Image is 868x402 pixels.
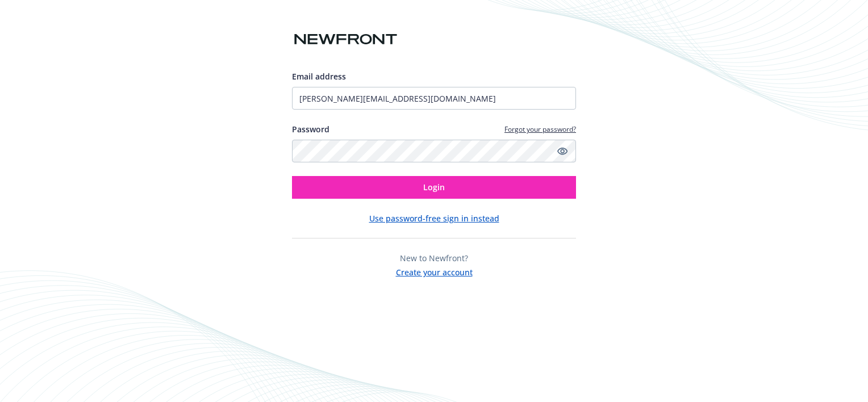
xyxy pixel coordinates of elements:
[292,71,346,82] span: Email address
[400,253,468,263] span: New to Newfront?
[292,176,576,199] button: Login
[396,264,473,278] button: Create your account
[504,124,576,134] a: Forgot your password?
[369,212,499,224] button: Use password-free sign in instead
[292,30,399,49] img: Newfront logo
[292,123,329,135] label: Password
[292,140,576,162] input: Enter your password
[556,144,569,158] a: Show password
[423,182,445,192] span: Login
[292,87,576,110] input: Enter your email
